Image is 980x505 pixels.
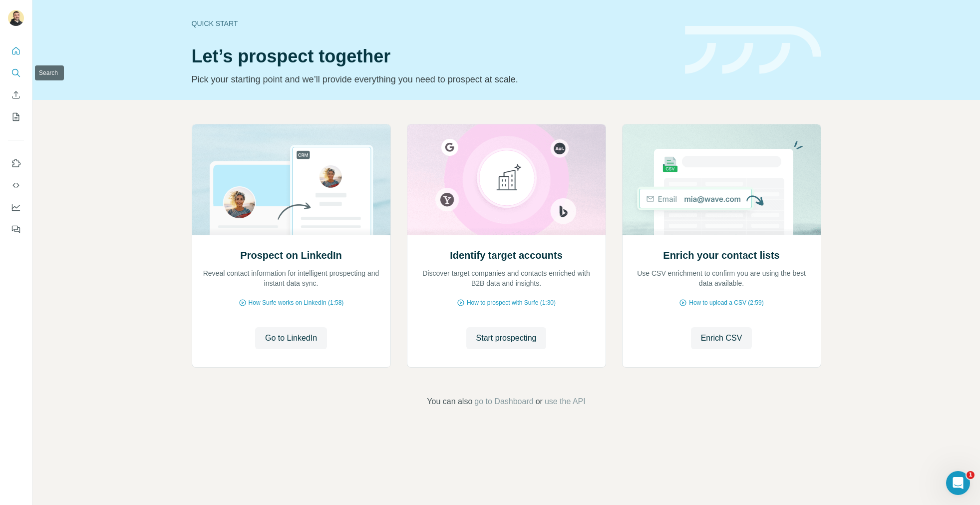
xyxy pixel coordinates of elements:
[8,108,24,126] button: My lists
[663,248,779,262] h2: Enrich your contact lists
[701,332,742,344] span: Enrich CSV
[8,154,24,172] button: Use Surfe on LinkedIn
[466,327,547,349] button: Start prospecting
[8,176,24,194] button: Use Surfe API
[8,198,24,216] button: Dashboard
[633,268,811,288] p: Use CSV enrichment to confirm you are using the best data available.
[8,64,24,82] button: Search
[545,396,586,408] button: use the API
[265,332,317,344] span: Go to LinkedIn
[192,46,673,66] h1: Let’s prospect together
[476,332,537,344] span: Start prospecting
[536,396,543,408] span: or
[192,18,673,28] div: Quick start
[622,124,821,235] img: Enrich your contact lists
[689,298,763,307] span: How to upload a CSV (2:59)
[450,248,563,262] h2: Identify target accounts
[467,298,556,307] span: How to prospect with Surfe (1:30)
[249,298,344,307] span: How Surfe works on LinkedIn (1:58)
[691,327,752,349] button: Enrich CSV
[8,42,24,60] button: Quick start
[427,396,472,408] span: You can also
[255,327,327,349] button: Go to LinkedIn
[417,268,596,288] p: Discover target companies and contacts enriched with B2B data and insights.
[202,268,380,288] p: Reveal contact information for intelligent prospecting and instant data sync.
[192,72,673,86] p: Pick your starting point and we’ll provide everything you need to prospect at scale.
[8,220,24,238] button: Feedback
[946,471,970,495] iframe: Intercom live chat
[474,396,533,408] button: go to Dashboard
[685,26,821,74] img: banner
[407,124,606,235] img: Identify target accounts
[240,248,341,262] h2: Prospect on LinkedIn
[8,10,24,26] img: Avatar
[192,124,391,235] img: Prospect on LinkedIn
[967,471,975,479] span: 1
[8,86,24,104] button: Enrich CSV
